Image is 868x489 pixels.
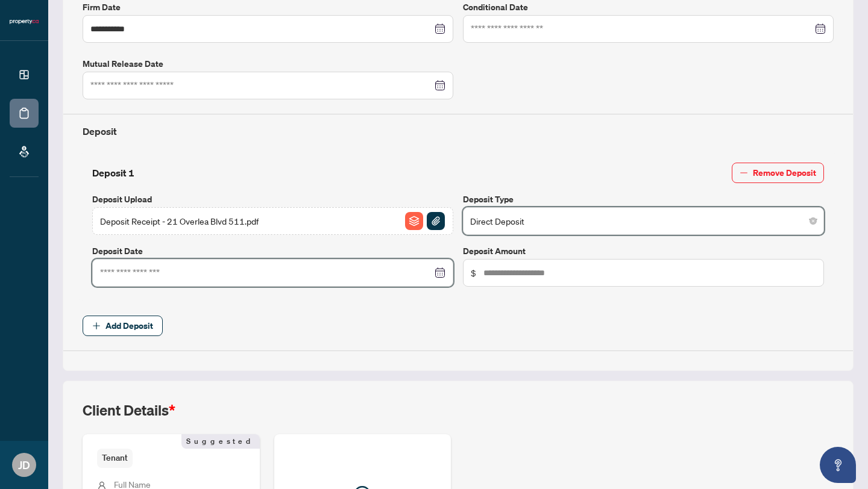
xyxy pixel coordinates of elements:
[10,18,39,25] img: logo
[92,207,453,235] span: Deposit Receipt - 21 Overlea Blvd 511.pdfFile ArchiveFile Attachement
[83,1,453,14] label: Firm Date
[470,210,817,232] span: Direct Deposit
[732,163,824,183] button: Remove Deposit
[426,211,445,231] button: File Attachement
[463,244,824,258] label: Deposit Amount
[405,212,423,230] img: File Archive
[83,316,163,336] button: Add Deposit
[83,57,453,70] label: Mutual Release Date
[83,124,834,139] h4: Deposit
[92,166,134,180] h4: Deposit 1
[427,212,445,230] img: File Attachement
[92,244,453,258] label: Deposit Date
[753,163,816,182] span: Remove Deposit
[404,211,424,231] button: File Archive
[471,266,476,279] span: $
[810,217,817,225] span: close-circle
[92,193,453,206] label: Deposit Upload
[97,449,133,467] span: Tenant
[92,322,101,330] span: plus
[83,400,175,420] h2: Client Details
[18,456,30,473] span: JD
[740,169,748,177] span: minus
[463,193,824,206] label: Deposit Type
[181,434,260,449] span: Suggested
[105,316,153,335] span: Add Deposit
[463,1,834,14] label: Conditional Date
[100,214,259,228] span: Deposit Receipt - 21 Overlea Blvd 511.pdf
[820,447,856,483] button: Open asap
